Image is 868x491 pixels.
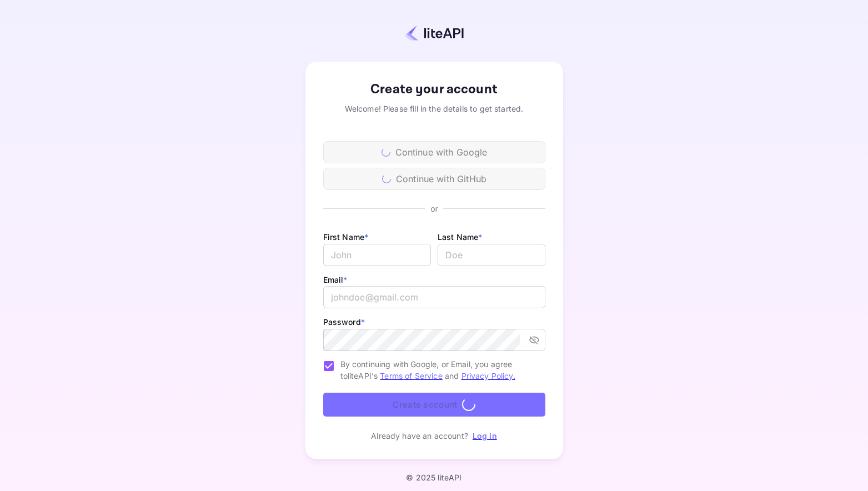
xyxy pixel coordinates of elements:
[405,25,464,41] img: liteapi
[323,275,348,284] label: Email
[323,286,545,308] input: johndoe@gmail.com
[461,371,515,380] a: Privacy Policy.
[340,358,536,382] span: By continuing with Google, or Email, you agree to liteAPI's and
[323,244,431,266] input: John
[323,317,365,327] label: Password
[323,79,545,99] div: Create your account
[473,431,497,440] a: Log in
[524,330,544,350] button: toggle password visibility
[323,141,545,163] div: Continue with Google
[380,371,442,380] a: Terms of Service
[323,168,545,190] div: Continue with GitHub
[323,232,369,242] label: First Name
[323,103,545,114] div: Welcome! Please fill in the details to get started.
[438,232,483,242] label: Last Name
[406,473,461,482] p: © 2025 liteAPI
[438,244,545,266] input: Doe
[371,430,468,442] p: Already have an account?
